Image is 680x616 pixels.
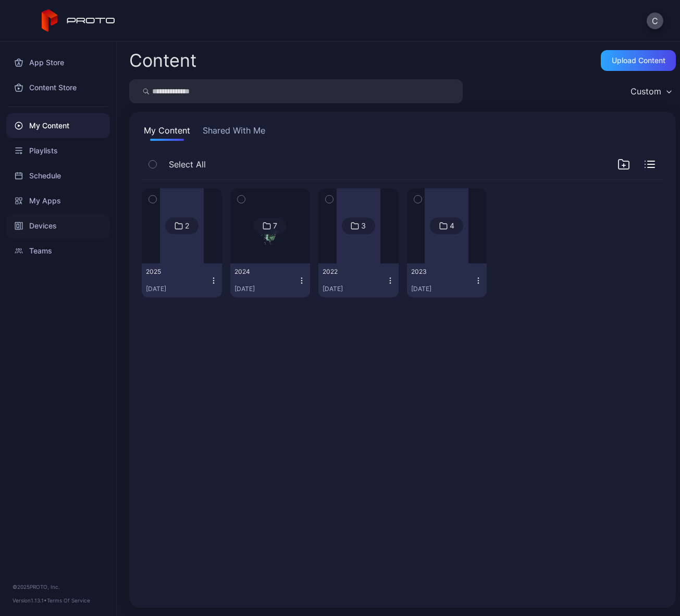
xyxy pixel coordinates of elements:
[407,263,487,297] button: 2023[DATE]
[450,221,454,231] div: 4
[234,268,292,276] div: 2024
[146,268,203,276] div: 2025
[6,238,110,263] a: Teams
[13,583,104,591] div: © 2025 PROTO, Inc.
[142,263,222,297] button: 2025[DATE]
[6,138,110,163] a: Playlists
[612,56,665,65] div: Upload Content
[185,221,189,231] div: 2
[6,213,110,238] a: Devices
[6,188,110,213] a: My Apps
[142,124,192,141] button: My Content
[601,50,676,71] button: Upload Content
[647,13,663,29] button: C
[47,597,90,603] a: Terms Of Service
[323,285,386,293] div: [DATE]
[201,124,267,141] button: Shared With Me
[411,285,475,293] div: [DATE]
[234,285,298,293] div: [DATE]
[411,268,468,276] div: 2023
[6,113,110,138] a: My Content
[129,52,196,69] div: Content
[625,79,676,103] button: Custom
[230,263,311,297] button: 2024[DATE]
[146,285,209,293] div: [DATE]
[6,163,110,188] a: Schedule
[630,86,661,96] div: Custom
[361,221,366,231] div: 3
[6,50,110,75] a: App Store
[273,221,277,231] div: 7
[323,268,380,276] div: 2022
[13,597,47,603] span: Version 1.13.1 •
[318,263,399,297] button: 2022[DATE]
[169,158,206,171] span: Select All
[6,75,110,100] a: Content Store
